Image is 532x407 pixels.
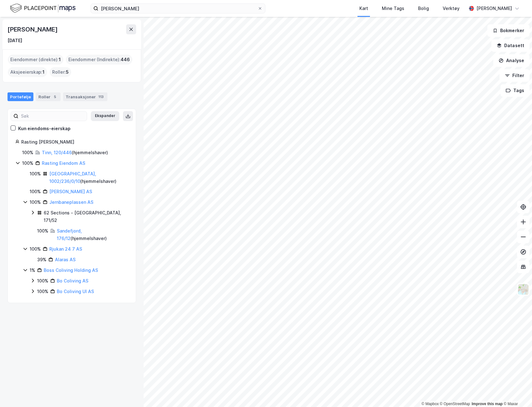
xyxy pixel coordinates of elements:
div: 39% [37,256,47,263]
div: 100% [22,149,33,156]
input: Søk [18,111,87,121]
div: Aksjeeierskap : [8,67,47,77]
div: Kontrollprogram for chat [501,377,532,407]
div: 5 [52,94,58,100]
div: Roller : [50,67,71,77]
div: Eiendommer (direkte) : [8,55,63,65]
button: Bokmerker [487,24,530,37]
div: ( hjemmelshaver ) [57,227,128,242]
img: logo.f888ab2527a4732fd821a326f86c7f29.svg [10,3,76,14]
div: [PERSON_NAME] [476,5,512,12]
a: Mapbox [421,402,439,406]
iframe: Chat Widget [501,377,532,407]
span: 1 [42,68,45,76]
div: 100% [37,277,48,285]
div: 100% [37,227,48,235]
div: Rasting [PERSON_NAME] [21,138,128,146]
a: Improve this map [472,402,503,406]
div: 100% [37,288,48,295]
div: Eiendommer (Indirekte) : [66,55,132,65]
div: Bolig [418,5,429,12]
a: Tinn, 120/446 [42,150,72,155]
div: Portefølje [7,92,33,101]
div: Kun eiendoms-eierskap [18,125,71,132]
input: Søk på adresse, matrikkel, gårdeiere, leietakere eller personer [98,4,258,13]
img: Z [517,283,529,295]
button: Ekspander [91,111,119,121]
a: [PERSON_NAME] AS [49,189,92,194]
span: 446 [121,56,130,63]
div: 100% [30,245,41,253]
div: Kart [359,5,368,12]
a: Boss Coliving Holding AS [44,267,98,273]
a: Sandefjord, 176/12 [57,228,82,241]
div: Verktøy [443,5,460,12]
div: ( hjemmelshaver ) [42,149,108,156]
div: 100% [22,159,33,167]
div: 100% [30,188,41,195]
button: Datasett [491,39,530,52]
div: 1% [30,267,35,274]
button: Tags [500,84,530,97]
a: Alaras AS [55,257,76,262]
a: Bo Coliving Ul AS [57,289,94,294]
div: Roller [36,92,61,101]
a: [GEOGRAPHIC_DATA], 1002/236/0/10 [49,171,96,184]
div: 100% [30,199,41,206]
span: 1 [59,56,61,63]
a: Rasting Eiendom AS [42,160,85,166]
div: ( hjemmelshaver ) [49,170,128,185]
button: Filter [500,69,530,82]
span: 5 [66,68,69,76]
div: Transaksjoner [63,92,107,101]
div: [DATE] [7,37,22,44]
div: [PERSON_NAME] [7,24,59,34]
a: Rjukan 24 7 AS [49,246,82,252]
a: OpenStreetMap [440,402,470,406]
a: Jernbaneplassen AS [49,199,93,205]
div: 100% [30,170,41,178]
div: Mine Tags [382,5,404,12]
div: 113 [97,94,105,100]
button: Analyse [493,54,530,67]
a: Bo Coliving AS [57,278,88,283]
div: 62 Sections - [GEOGRAPHIC_DATA], 171/52 [44,209,128,224]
